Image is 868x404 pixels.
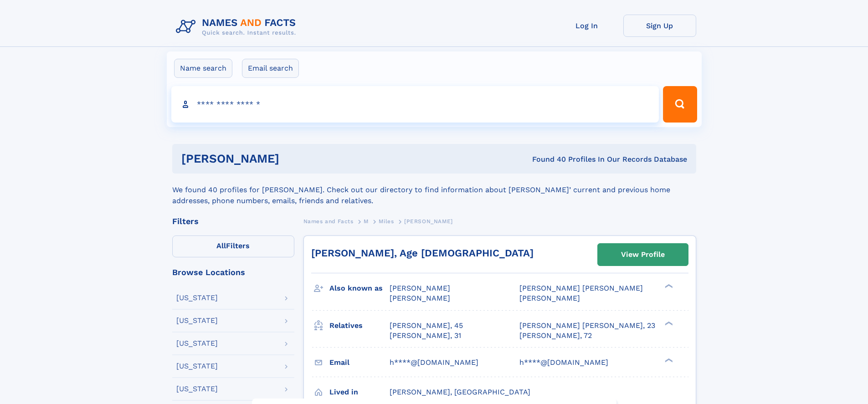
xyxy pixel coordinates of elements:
a: [PERSON_NAME], 72 [519,331,592,341]
div: ❯ [663,283,673,289]
div: [US_STATE] [176,317,218,324]
div: [US_STATE] [176,385,218,393]
a: [PERSON_NAME], 31 [390,331,461,341]
h1: [PERSON_NAME] [181,153,406,164]
input: search input [171,86,659,123]
span: Miles [379,218,394,225]
a: [PERSON_NAME] [PERSON_NAME], 23 [519,321,655,331]
a: [PERSON_NAME], Age [DEMOGRAPHIC_DATA] [311,247,534,259]
div: Browse Locations [172,268,294,276]
span: [PERSON_NAME] [404,218,453,225]
div: [US_STATE] [176,340,218,347]
h3: Email [329,355,390,370]
span: M [364,218,369,225]
a: M [364,215,369,227]
h3: Lived in [329,384,390,400]
a: Sign Up [623,15,696,37]
div: ❯ [663,357,673,363]
span: [PERSON_NAME] [390,284,450,292]
div: We found 40 profiles for [PERSON_NAME]. Check out our directory to find information about [PERSON... [172,174,696,206]
div: [US_STATE] [176,294,218,302]
a: View Profile [598,244,688,266]
label: Name search [174,59,232,78]
button: Search Button [663,86,697,123]
span: [PERSON_NAME], [GEOGRAPHIC_DATA] [390,388,530,396]
span: [PERSON_NAME] [390,294,450,302]
h3: Relatives [329,318,390,333]
div: View Profile [621,244,665,265]
div: Filters [172,217,294,225]
div: [US_STATE] [176,363,218,370]
div: ❯ [663,320,673,326]
span: [PERSON_NAME] [PERSON_NAME] [519,284,643,292]
div: Found 40 Profiles In Our Records Database [406,154,687,164]
a: Log In [550,15,623,37]
a: Miles [379,215,394,227]
h3: Also known as [329,281,390,296]
label: Email search [242,59,299,78]
img: Logo Names and Facts [172,15,303,39]
a: Names and Facts [303,215,354,227]
label: Filters [172,235,294,257]
span: [PERSON_NAME] [519,294,580,302]
a: [PERSON_NAME], 45 [390,321,463,331]
span: All [216,241,226,250]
